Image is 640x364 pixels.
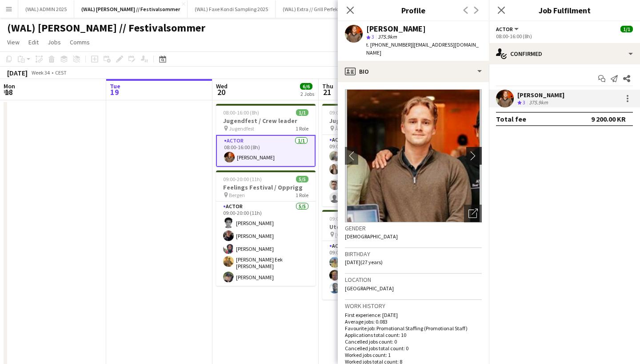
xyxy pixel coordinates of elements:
p: First experience: [DATE] [345,312,482,318]
span: Jobs [48,38,61,46]
div: [PERSON_NAME] [517,91,564,99]
h3: Birthday [345,250,482,258]
p: Average jobs: 0.083 [345,318,482,325]
div: Bio [338,61,489,82]
span: Actor [496,26,513,32]
p: Cancelled jobs count: 0 [345,338,482,345]
app-job-card: 09:00-20:00 (11h)5/5Feelings Festival / Opprigg Bergen1 RoleActor5/509:00-20:00 (11h)[PERSON_NAME... [216,170,316,286]
span: 1/1 [620,26,633,32]
h3: Jugendfest / Opprigg [322,117,422,125]
app-card-role: Actor3/409:00-16:00 (7h)[PERSON_NAME][PERSON_NAME] [PERSON_NAME][PERSON_NAME] [322,135,422,206]
span: Mon [4,82,15,90]
span: 6/6 [300,83,312,90]
span: Jugendfest [229,125,254,132]
h3: Job Fulfilment [489,4,640,16]
span: Tue [110,82,120,90]
app-job-card: 08:00-16:00 (8h)1/1Jugendfest / Crew leader Jugendfest1 RoleActor1/108:00-16:00 (8h)[PERSON_NAME] [216,104,316,167]
span: 09:00-20:00 (11h) [223,176,262,182]
p: Worked jobs count: 1 [345,352,482,358]
a: View [4,36,23,48]
span: Wed [216,82,228,90]
div: [PERSON_NAME] [366,25,426,33]
span: Comms [70,38,90,46]
h3: Location [345,276,482,284]
span: 5/5 [296,176,308,182]
h3: Utopia / Klargjøring [322,223,422,231]
button: (WAL) Faxe Kondi Sampling 2025 [188,0,276,18]
app-job-card: 09:00-16:00 (7h)3/3Utopia / Klargjøring [GEOGRAPHIC_DATA]1 RoleActor3/309:00-16:00 (7h)[PERSON_NA... [322,210,422,300]
a: Jobs [44,36,64,48]
p: Cancelled jobs total count: 0 [345,345,482,352]
span: 08:00-16:00 (8h) [223,109,259,116]
app-job-card: 09:00-16:00 (7h)3/4Jugendfest / Opprigg Ålesund1 RoleActor3/409:00-16:00 (7h)[PERSON_NAME][PERSON... [322,104,422,206]
div: 9 200.00 KR [591,115,626,123]
span: Bergen [229,192,245,198]
span: 3 [523,99,525,106]
button: (WAL) [PERSON_NAME] // Festivalsommer [74,0,188,18]
span: [GEOGRAPHIC_DATA] [335,231,384,238]
span: View [7,38,20,46]
span: 1 Role [296,192,308,198]
div: Total fee [496,115,526,123]
h3: Jugendfest / Crew leader [216,117,316,125]
button: Actor [496,26,520,32]
a: Comms [66,36,93,48]
span: 18 [2,87,15,97]
span: 21 [321,87,333,97]
span: 09:00-16:00 (7h) [329,215,365,222]
p: Applications total count: 10 [345,332,482,338]
h1: (WAL) [PERSON_NAME] // Festivalsommer [7,21,205,35]
p: Favourite job: Promotional Staffing (Promotional Staff) [345,325,482,332]
div: Open photos pop-in [464,205,482,222]
span: 375.9km [376,33,399,40]
div: [DATE] [7,68,28,77]
span: 20 [215,87,228,97]
span: Thu [322,82,333,90]
div: 2 Jobs [300,91,314,97]
span: [DEMOGRAPHIC_DATA] [345,233,398,240]
a: Edit [25,36,42,48]
span: Ålesund [335,125,354,132]
div: Confirmed [489,43,640,64]
div: 375.9km [527,99,550,107]
img: Crew avatar or photo [345,89,482,222]
h3: Profile [338,4,489,16]
span: Edit [28,38,39,46]
span: | [EMAIL_ADDRESS][DOMAIN_NAME] [366,41,479,56]
span: [DATE] (27 years) [345,259,383,265]
button: (WAL) ADMIN 2025 [18,0,74,18]
app-card-role: Actor3/309:00-16:00 (7h)[PERSON_NAME][PERSON_NAME][PERSON_NAME] [PERSON_NAME] [322,241,422,300]
span: 1 Role [296,125,308,132]
app-card-role: Actor5/509:00-20:00 (11h)[PERSON_NAME][PERSON_NAME][PERSON_NAME][PERSON_NAME] Eek [PERSON_NAME][P... [216,202,316,286]
div: CEST [55,69,67,76]
app-card-role: Actor1/108:00-16:00 (8h)[PERSON_NAME] [216,135,316,167]
span: 19 [108,87,120,97]
span: [GEOGRAPHIC_DATA] [345,285,394,292]
div: 08:00-16:00 (8h) [496,33,633,40]
h3: Feelings Festival / Opprigg [216,183,316,191]
span: Week 34 [29,69,52,76]
span: 3 [372,33,374,40]
h3: Work history [345,302,482,310]
span: 09:00-16:00 (7h) [329,109,365,116]
button: (WAL) Extra // Grill Perfekt [276,0,347,18]
span: t. [PHONE_NUMBER] [366,41,412,48]
span: 1/1 [296,109,308,116]
h3: Gender [345,224,482,232]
